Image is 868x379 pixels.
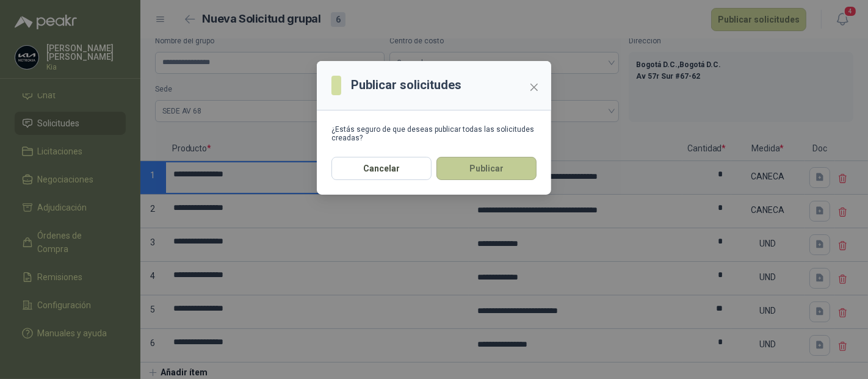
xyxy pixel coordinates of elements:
button: Close [524,78,544,97]
span: close [529,82,539,92]
button: Cancelar [331,157,432,180]
div: ¿Estás seguro de que deseas publicar todas las solicitudes creadas? [331,125,537,142]
h3: Publicar solicitudes [351,76,461,95]
button: Publicar [436,157,537,180]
